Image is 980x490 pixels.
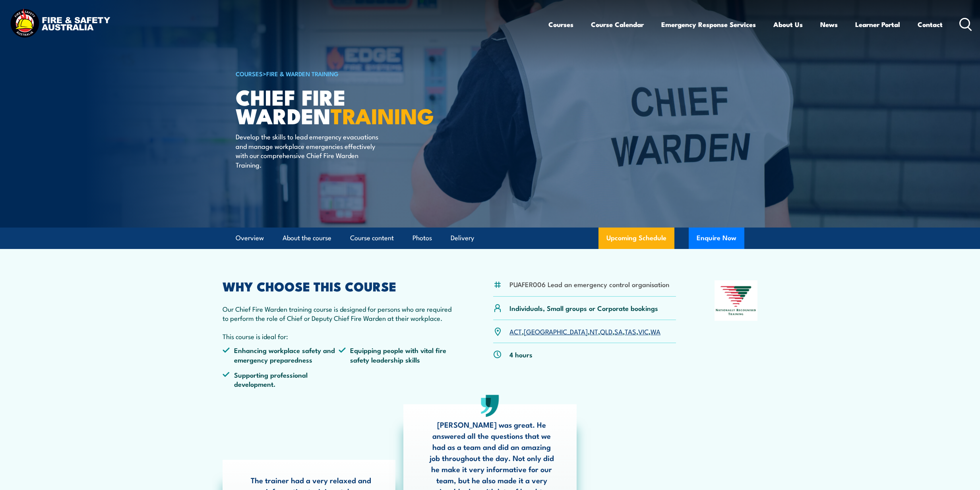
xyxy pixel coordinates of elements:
[236,69,263,78] a: COURSES
[598,228,674,249] a: Upcoming Schedule
[509,326,522,336] a: ACT
[524,326,588,336] a: [GEOGRAPHIC_DATA]
[223,280,455,291] h2: WHY CHOOSE THIS COURSE
[236,228,264,249] a: Overview
[509,303,658,313] p: Individuals, Small groups or Corporate bookings
[339,345,455,364] li: Equipping people with vital fire safety leadership skills
[223,332,455,341] p: This course is ideal for:
[600,326,612,336] a: QLD
[638,326,649,336] a: VIC
[413,228,432,249] a: Photos
[590,326,598,336] a: NT
[223,370,339,389] li: Supporting professional development.
[509,350,533,359] p: 4 hours
[689,228,744,249] button: Enquire Now
[855,14,900,35] a: Learner Portal
[509,327,660,336] p: , , , , , , ,
[715,280,757,321] img: Nationally Recognised Training logo.
[661,14,756,35] a: Emergency Response Services
[651,326,660,336] a: WA
[548,14,573,35] a: Courses
[331,98,434,131] strong: TRAINING
[773,14,803,35] a: About Us
[918,14,943,35] a: Contact
[820,14,838,35] a: News
[509,280,669,289] li: PUAFER006 Lead an emergency control organisation
[266,69,339,78] a: Fire & Warden Training
[625,326,636,336] a: TAS
[223,345,339,364] li: Enhancing workplace safety and emergency preparedness
[236,87,432,124] h1: Chief Fire Warden
[283,228,331,249] a: About the course
[614,326,623,336] a: SA
[451,228,474,249] a: Delivery
[591,14,644,35] a: Course Calendar
[350,228,394,249] a: Course content
[223,304,455,323] p: Our Chief Fire Warden training course is designed for persons who are required to perform the rol...
[236,69,432,78] h6: >
[236,132,381,169] p: Develop the skills to lead emergency evacuations and manage workplace emergencies effectively wit...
